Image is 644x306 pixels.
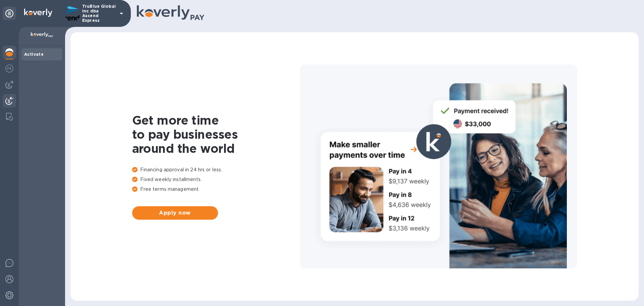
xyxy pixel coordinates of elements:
b: Activate [24,52,44,57]
p: Fixed weekly installments. [132,176,300,183]
img: Foreign exchange [5,64,13,73]
img: Logo [24,9,52,17]
h1: Get more time to pay businesses around the world [132,113,300,156]
p: Financing approval in 24 hrs or less. [132,166,300,173]
span: Apply now [138,209,213,217]
p: Free terms management. [132,186,300,193]
p: TruBlue Global Inc dba Ascend Express [82,4,116,23]
button: Apply now [132,206,218,220]
div: Unpin categories [3,7,16,20]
